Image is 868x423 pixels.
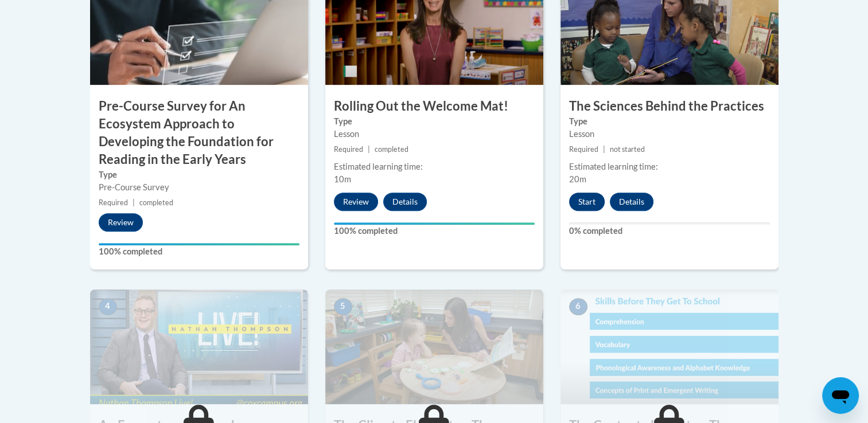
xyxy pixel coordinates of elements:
[334,193,378,211] button: Review
[139,198,173,207] span: completed
[334,160,535,173] div: Estimated learning time:
[569,174,586,184] span: 20m
[383,193,427,211] button: Details
[560,289,779,404] img: Course Image
[334,115,535,128] label: Type
[334,145,363,154] span: Required
[99,169,299,181] label: Type
[569,225,770,237] label: 0% completed
[99,245,299,258] label: 100% completed
[90,97,308,168] h3: Pre-Course Survey for An Ecosystem Approach to Developing the Foundation for Reading in the Early...
[99,181,299,194] div: Pre-Course Survey
[560,97,779,115] h3: The Sciences Behind the Practices
[133,198,135,207] span: |
[99,213,143,232] button: Review
[334,225,535,237] label: 100% completed
[569,145,598,154] span: Required
[368,145,370,154] span: |
[569,115,770,128] label: Type
[334,298,352,315] span: 5
[99,198,128,207] span: Required
[90,289,308,404] img: Course Image
[334,174,351,184] span: 10m
[99,243,299,245] div: Your progress
[822,377,859,414] iframe: Button to launch messaging window
[569,128,770,140] div: Lesson
[334,222,535,225] div: Your progress
[334,128,535,140] div: Lesson
[569,160,770,173] div: Estimated learning time:
[99,298,117,315] span: 4
[375,145,408,154] span: completed
[610,193,653,211] button: Details
[610,145,645,154] span: not started
[603,145,605,154] span: |
[569,298,587,315] span: 6
[325,97,543,115] h3: Rolling Out the Welcome Mat!
[325,289,543,404] img: Course Image
[569,193,605,211] button: Start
